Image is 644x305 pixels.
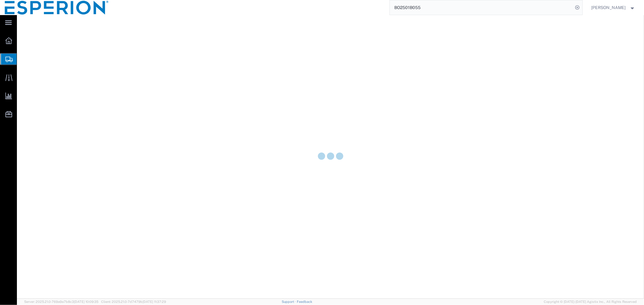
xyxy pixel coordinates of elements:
[24,300,98,303] span: Server: 2025.21.0-769a9a7b8c3
[74,300,98,303] span: [DATE] 10:09:35
[544,299,637,304] span: Copyright © [DATE]-[DATE] Agistix Inc., All Rights Reserved
[282,300,297,303] a: Support
[591,4,636,11] button: [PERSON_NAME]
[101,300,166,303] span: Client: 2025.21.0-7d7479b
[390,0,573,15] input: Search for shipment number, reference number
[143,300,166,303] span: [DATE] 11:37:29
[591,4,626,11] span: Alexandra Breaux
[297,300,312,303] a: Feedback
